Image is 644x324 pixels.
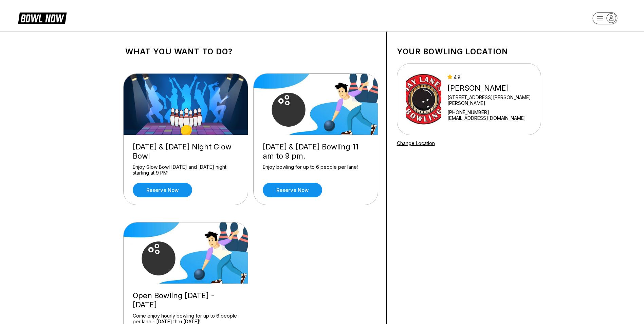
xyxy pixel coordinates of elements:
[447,115,532,121] a: [EMAIL_ADDRESS][DOMAIN_NAME]
[263,183,322,197] a: Reserve now
[397,140,435,146] a: Change Location
[447,94,532,106] div: [STREET_ADDRESS][PERSON_NAME][PERSON_NAME]
[133,164,239,176] div: Enjoy Glow Bowl [DATE] and [DATE] night starting at 9 PM!
[447,74,532,80] div: 4.8
[447,84,532,93] div: [PERSON_NAME]
[447,109,532,115] div: [PHONE_NUMBER]
[125,47,376,56] h1: What you want to do?
[263,164,369,176] div: Enjoy bowling for up to 6 people per lane!
[133,291,239,309] div: Open Bowling [DATE] - [DATE]
[254,74,379,135] img: Friday & Saturday Bowling 11 am to 9 pm.
[124,74,249,135] img: Friday & Saturday Night Glow Bowl
[133,142,239,161] div: [DATE] & [DATE] Night Glow Bowl
[133,183,192,197] a: Reserve now
[124,222,249,284] img: Open Bowling Sunday - Thursday
[263,142,369,161] div: [DATE] & [DATE] Bowling 11 am to 9 pm.
[397,47,541,56] h1: Your bowling location
[406,74,441,125] img: Jay Lanes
